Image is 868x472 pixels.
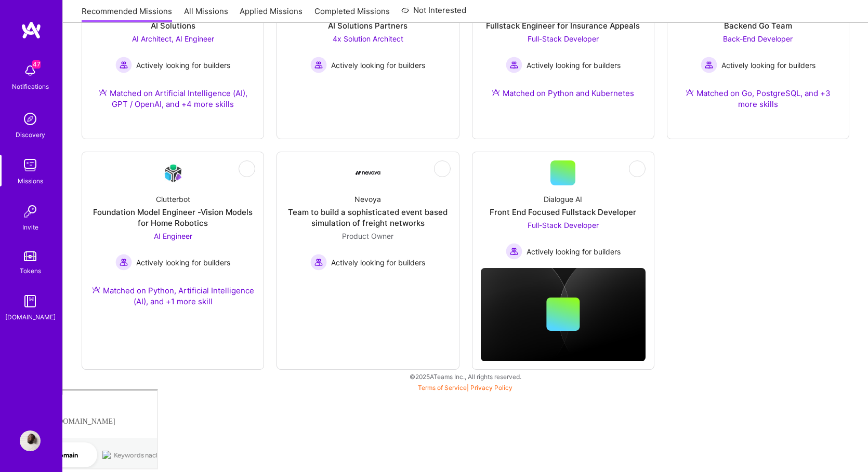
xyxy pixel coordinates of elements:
span: Product Owner [342,232,393,240]
span: Back-End Developer [723,34,793,43]
a: Completed Missions [314,6,390,23]
span: Actively looking for builders [527,60,621,71]
div: Backend Go Team [724,20,792,31]
img: logo_orange.svg [17,17,25,25]
img: Ateam Purple Icon [492,88,500,97]
img: cover [481,268,646,361]
img: tokens [24,251,36,261]
span: Actively looking for builders [527,246,621,257]
span: Full-Stack Developer [528,221,599,230]
span: Actively looking for builders [136,60,230,71]
span: AI Architect, AI Engineer [132,34,214,43]
img: Actively looking for builders [506,243,522,260]
i: icon EyeClosed [243,165,251,173]
div: Domain: [DOMAIN_NAME] [27,27,114,35]
img: tab_domain_overview_orange.svg [42,60,50,69]
span: Actively looking for builders [331,257,425,268]
img: Invite [20,201,41,222]
a: Terms of Service [418,384,467,392]
span: | [418,384,512,392]
div: Invite [22,222,38,233]
a: Applied Missions [240,6,303,23]
img: Company Logo [161,161,186,185]
span: Actively looking for builders [721,60,816,71]
div: Missions [18,176,43,186]
a: All Missions [184,6,228,23]
div: Nevoya [354,194,381,205]
span: 47 [32,60,41,69]
div: [DOMAIN_NAME] [5,312,56,322]
img: Ateam Purple Icon [686,88,694,97]
div: Tokens [20,265,41,276]
div: Fullstack Engineer for Insurance Appeals [486,20,640,31]
div: Front End Focused Fullstack Developer [490,207,636,218]
img: teamwork [20,155,41,176]
div: Notifications [12,81,49,92]
a: Company LogoNevoyaTeam to build a sophisticated event based simulation of freight networksProduct... [285,160,450,271]
span: Full-Stack Developer [528,34,599,43]
img: Company Logo [356,171,380,175]
span: 4x Solution Architect [333,34,403,43]
div: Foundation Model Engineer -Vision Models for Home Robotics [90,207,255,228]
img: bell [20,60,41,81]
div: © 2025 ATeams Inc., All rights reserved. [62,363,868,389]
img: Actively looking for builders [310,254,327,271]
img: User Avatar [20,430,41,451]
div: Matched on Artificial Intelligence (AI), GPT / OpenAI, and +4 more skills [90,88,255,110]
span: Actively looking for builders [136,257,230,268]
img: Actively looking for builders [115,57,132,73]
i: icon EyeClosed [633,165,641,173]
div: Clutterbot [156,194,190,205]
img: logo [21,21,42,39]
img: website_grey.svg [17,27,25,35]
div: AI Solutions [151,20,195,31]
img: Ateam Purple Icon [99,88,107,97]
div: AI Solutions Partners [328,20,407,31]
span: AI Engineer [154,232,192,240]
div: Keywords nach Traffic [113,61,179,68]
img: guide book [20,291,41,312]
div: Matched on Python and Kubernetes [492,88,634,99]
div: Domain [54,61,76,68]
div: Dialogue AI [544,194,582,205]
img: Actively looking for builders [506,57,522,73]
a: Not Interested [401,4,466,23]
img: Actively looking for builders [310,57,327,73]
div: Team to build a sophisticated event based simulation of freight networks [285,207,450,228]
div: Discovery [16,129,45,140]
img: Ateam Purple Icon [92,286,100,294]
a: Recommended Missions [82,6,172,23]
div: Matched on Go, PostgreSQL, and +3 more skills [676,88,840,110]
a: Dialogue AIFront End Focused Fullstack DeveloperFull-Stack Developer Actively looking for builder... [481,160,646,260]
div: Matched on Python, Artificial Intelligence (AI), and +1 more skill [90,285,255,307]
img: Actively looking for builders [115,254,132,271]
img: Actively looking for builders [701,57,717,73]
span: Actively looking for builders [331,60,425,71]
a: Privacy Policy [470,384,512,392]
a: Company LogoClutterbotFoundation Model Engineer -Vision Models for Home RoboticsAI Engineer Activ... [90,160,255,319]
div: v 4.0.25 [29,17,51,25]
i: icon EyeClosed [438,165,446,173]
img: tab_keywords_by_traffic_grey.svg [101,60,110,69]
img: discovery [20,109,41,129]
a: User Avatar [17,430,43,451]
